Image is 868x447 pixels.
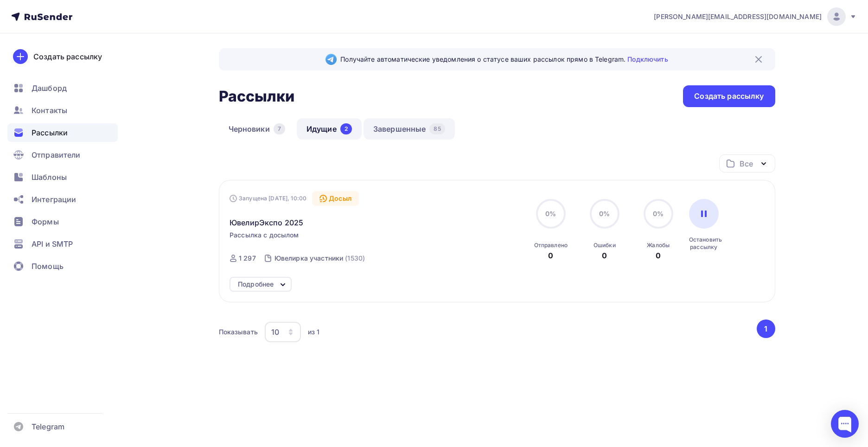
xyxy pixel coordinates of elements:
[230,230,299,240] span: Рассылка с досылом
[740,158,753,169] div: Все
[545,210,556,217] span: 0%
[271,326,279,338] div: 10
[32,149,81,160] span: Отправители
[602,250,607,261] div: 0
[32,172,67,183] span: Шаблоны
[755,319,775,338] ul: Pagination
[7,101,118,120] a: Контакты
[7,168,118,186] a: Шаблоны
[219,118,295,140] a: Черновики7
[7,123,118,142] a: Рассылки
[719,154,775,172] button: Все
[656,250,661,261] div: 0
[534,242,568,249] div: Отправлено
[264,321,301,343] button: 10
[308,327,320,337] div: из 1
[32,421,64,432] span: Telegram
[32,105,67,116] span: Контакты
[654,7,857,26] a: [PERSON_NAME][EMAIL_ADDRESS][DOMAIN_NAME]
[7,79,118,97] a: Дашборд
[340,123,352,134] div: 2
[219,87,295,106] h2: Рассылки
[32,194,76,205] span: Интеграции
[274,123,285,134] div: 7
[340,55,668,64] span: Получайте автоматические уведомления о статусе ваших рассылок прямо в Telegram.
[757,319,775,338] button: Go to page 1
[325,54,337,65] img: Telegram
[7,212,118,231] a: Формы
[230,217,303,228] span: ЮвелирЭкспо 2025
[33,51,102,62] div: Создать рассылку
[694,91,764,102] div: Создать рассылку
[219,327,258,337] div: Показывать
[32,127,68,138] span: Рассылки
[345,254,365,263] div: (1530)
[594,242,616,249] div: Ошибки
[653,210,664,217] span: 0%
[32,238,73,249] span: API и SMTP
[599,210,610,217] span: 0%
[297,118,362,140] a: Идущие2
[429,123,445,134] div: 85
[548,250,553,261] div: 0
[364,118,455,140] a: Завершенные85
[654,12,822,21] span: [PERSON_NAME][EMAIL_ADDRESS][DOMAIN_NAME]
[627,55,668,63] a: Подключить
[274,254,344,263] div: Ювелирка участники
[32,83,67,94] span: Дашборд
[689,236,719,251] div: Остановить рассылку
[274,251,366,266] a: Ювелирка участники (1530)
[647,242,670,249] div: Жалобы
[7,146,118,164] a: Отправители
[32,261,64,272] span: Помощь
[312,191,359,206] div: Досыл
[239,254,256,263] div: 1 297
[32,216,59,227] span: Формы
[230,195,306,202] div: Запущена [DATE], 10:00
[238,279,274,290] div: Подробнее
